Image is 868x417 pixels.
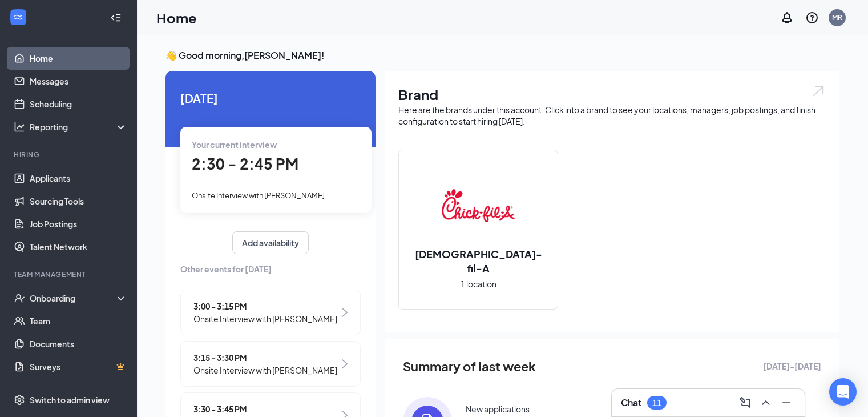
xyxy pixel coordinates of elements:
[829,378,857,406] div: Open Intercom Messenger
[30,167,127,190] a: Applicants
[759,396,773,410] svg: ChevronUp
[13,11,24,23] svg: WorkstreamLogo
[466,403,530,415] div: New applications
[403,356,536,376] span: Summary of last week
[30,190,127,212] a: Sourcing Tools
[30,212,127,235] a: Job Postings
[165,49,839,62] h3: 👋 Good morning, [PERSON_NAME] !
[621,396,641,409] h3: Chat
[738,396,752,410] svg: ComposeMessage
[763,360,821,372] span: [DATE] - [DATE]
[193,312,337,325] span: Onsite Interview with [PERSON_NAME]
[30,332,127,355] a: Documents
[398,85,826,104] h1: Brand
[14,150,125,159] div: Hiring
[780,11,794,25] svg: Notifications
[193,351,337,364] span: 3:15 - 3:30 PM
[30,310,127,332] a: Team
[30,121,128,133] div: Reporting
[398,104,826,127] div: Here are the brands under this account. Click into a brand to see your locations, managers, job p...
[193,300,337,312] span: 3:00 - 3:15 PM
[14,121,25,133] svg: Analysis
[461,278,496,290] span: 1 location
[193,403,337,415] span: 3:30 - 3:45 PM
[442,169,515,242] img: Chick-fil-A
[14,292,25,304] svg: UserCheck
[832,13,842,22] div: MR
[652,398,661,408] div: 11
[30,394,110,406] div: Switch to admin view
[30,47,127,70] a: Home
[780,396,793,410] svg: Minimize
[777,394,796,412] button: Minimize
[192,191,325,200] span: Onsite Interview with [PERSON_NAME]
[30,70,127,93] a: Messages
[110,12,122,23] svg: Collapse
[30,355,127,378] a: SurveysCrown
[180,89,361,107] span: [DATE]
[232,231,309,254] button: Add availability
[14,394,25,406] svg: Settings
[811,85,826,98] img: open.6027fd2a22e1237b5b06.svg
[156,8,197,27] h1: Home
[193,364,337,376] span: Onsite Interview with [PERSON_NAME]
[192,154,298,173] span: 2:30 - 2:45 PM
[30,93,127,115] a: Scheduling
[192,139,277,150] span: Your current interview
[805,11,819,25] svg: QuestionInfo
[30,292,118,304] div: Onboarding
[399,247,558,275] h2: [DEMOGRAPHIC_DATA]-fil-A
[14,270,125,279] div: Team Management
[180,263,361,275] span: Other events for [DATE]
[30,235,127,258] a: Talent Network
[736,394,754,412] button: ComposeMessage
[757,394,775,412] button: ChevronUp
